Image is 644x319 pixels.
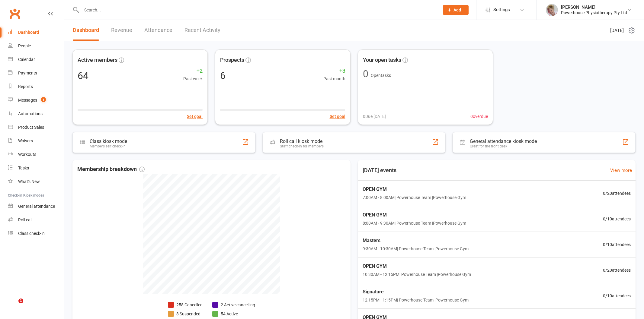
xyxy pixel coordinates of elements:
div: Payments [18,71,37,75]
a: Messages 1 [8,93,64,107]
span: 0 Due [DATE] [363,113,386,120]
a: Workouts [8,148,64,161]
a: Payments [8,66,64,80]
div: Reports [18,84,33,89]
div: Class kiosk mode [90,138,127,144]
li: 258 Cancelled [168,302,203,308]
a: Dashboard [73,20,99,41]
button: Set goal [187,113,203,120]
span: Past week [183,75,203,82]
div: Waivers [18,138,33,143]
a: Reports [8,80,64,93]
span: 8:00AM - 9:30AM | Powerhouse Team | Powerhouse Gym [363,220,466,226]
div: Calendar [18,57,35,62]
div: Workouts [18,152,36,157]
a: Revenue [111,20,132,41]
span: [DATE] [610,27,624,34]
a: Dashboard [8,26,64,39]
span: OPEN GYM [363,262,471,270]
span: Membership breakdown [77,165,145,174]
div: Class check-in [18,231,45,236]
div: Roll call [18,217,32,222]
div: Members self check-in [90,144,127,148]
span: Active members [78,56,117,65]
span: 1 [18,298,23,303]
span: 0 / 20 attendees [603,267,631,273]
div: Product Sales [18,125,44,130]
a: Tasks [8,161,64,175]
a: Waivers [8,134,64,148]
div: Great for the front desk [470,144,537,148]
span: +3 [323,67,345,75]
span: 0 / 10 attendees [603,241,631,248]
span: Prospects [220,56,244,65]
span: Open tasks [371,73,391,78]
span: 12:15PM - 1:15PM | Powerhouse Team | Powerhouse Gym [363,297,469,303]
div: Tasks [18,166,29,170]
a: General attendance kiosk mode [8,200,64,213]
span: +2 [183,67,203,75]
li: 54 Active [212,311,255,317]
span: Masters [363,237,469,245]
span: 0 / 10 attendees [603,216,631,222]
span: 0 / 10 attendees [603,292,631,299]
a: People [8,39,64,53]
a: What's New [8,175,64,188]
a: Calendar [8,53,64,66]
a: Class kiosk mode [8,227,64,240]
div: Messages [18,98,37,103]
span: 7:00AM - 8:00AM | Powerhouse Team | Powerhouse Gym [363,194,466,201]
li: 8 Suspended [168,311,203,317]
h3: [DATE] events [358,165,401,176]
span: OPEN GYM [363,211,466,219]
span: 1 [41,97,46,102]
div: 6 [220,71,226,81]
a: Product Sales [8,121,64,134]
input: Search... [80,6,435,14]
a: Roll call [8,213,64,227]
div: Automations [18,111,43,116]
div: General attendance kiosk mode [470,138,537,144]
a: View more [610,167,632,174]
div: People [18,43,31,48]
div: Staff check-in for members [280,144,324,148]
button: Set goal [330,113,345,120]
div: 0 [363,69,368,79]
span: Settings [493,3,510,17]
div: [PERSON_NAME] [561,5,627,10]
span: 0 / 20 attendees [603,190,631,197]
span: Add [453,8,461,12]
div: 64 [78,71,88,81]
div: Dashboard [18,30,39,35]
span: Your open tasks [363,56,401,65]
button: Add [443,5,469,15]
div: Roll call kiosk mode [280,138,324,144]
span: 9:30AM - 10:30AM | Powerhouse Team | Powerhouse Gym [363,245,469,252]
span: 0 overdue [470,113,488,120]
span: OPEN GYM [363,185,466,193]
span: Signature [363,288,469,296]
div: General attendance [18,204,55,209]
div: What's New [18,179,40,184]
img: thumb_image1590539733.png [546,4,558,16]
a: Clubworx [7,6,22,21]
li: 2 Active cancelling [212,302,255,308]
iframe: Intercom live chat [6,298,21,313]
a: Attendance [144,20,172,41]
div: Powerhouse Physiotherapy Pty Ltd [561,10,627,15]
a: Automations [8,107,64,121]
span: Past month [323,75,345,82]
span: 10:30AM - 12:15PM | Powerhouse Team | Powerhouse Gym [363,271,471,278]
a: Recent Activity [184,20,220,41]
